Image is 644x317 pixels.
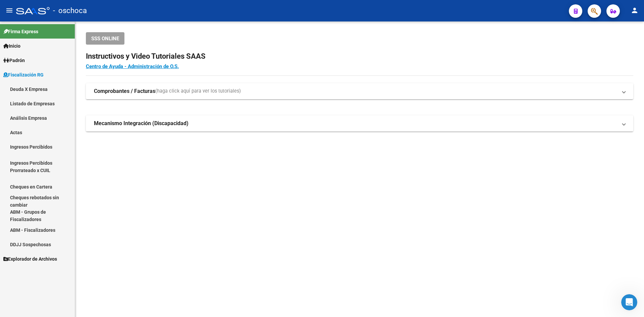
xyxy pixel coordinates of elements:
[5,6,13,14] mat-icon: menu
[91,36,119,42] span: SSS ONLINE
[621,294,637,310] iframe: Intercom live chat
[86,115,633,131] mat-expansion-panel-header: Mecanismo Integración (Discapacidad)
[86,50,633,63] h2: Instructivos y Video Tutoriales SAAS
[631,6,639,14] mat-icon: person
[86,32,124,45] button: SSS ONLINE
[3,255,57,263] span: Explorador de Archivos
[3,28,38,35] span: Firma Express
[53,3,87,18] span: - oschoca
[86,83,633,99] mat-expansion-panel-header: Comprobantes / Facturas(haga click aquí para ver los tutoriales)
[3,71,44,78] span: Fiscalización RG
[3,57,25,64] span: Padrón
[3,42,20,50] span: Inicio
[86,63,179,69] a: Centro de Ayuda - Administración de O.S.
[94,88,155,95] strong: Comprobantes / Facturas
[155,88,241,95] span: (haga click aquí para ver los tutoriales)
[94,120,189,127] strong: Mecanismo Integración (Discapacidad)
